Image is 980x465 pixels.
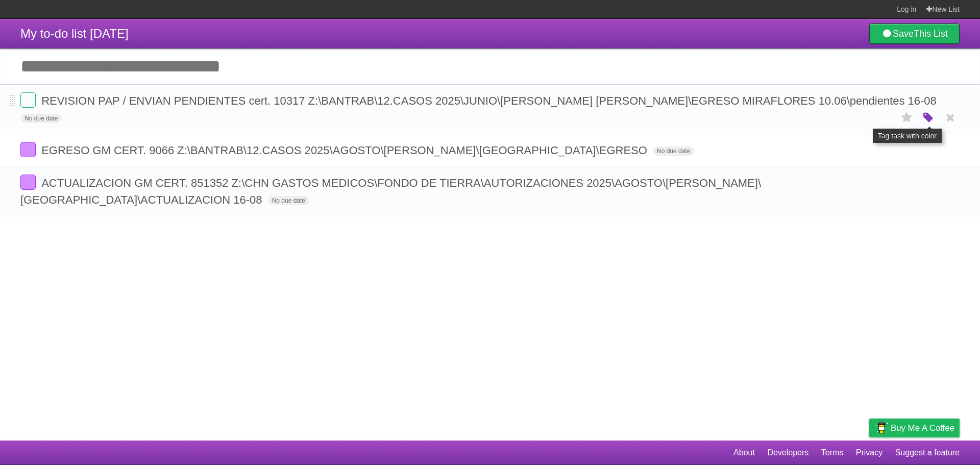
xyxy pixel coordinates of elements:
[20,114,62,123] span: No due date
[20,177,761,206] span: ACTUALIZACION GM CERT. 851352 Z:\CHN GASTOS MEDICOS\FONDO DE TIERRA\AUTORIZACIONES 2025\AGOSTO\[P...
[20,92,36,108] label: Done
[20,175,36,190] label: Done
[20,27,129,40] span: My to-do list [DATE]
[20,142,36,157] label: Done
[41,94,939,107] span: REVISION PAP / ENVIAN PENDIENTES cert. 10317 Z:\BANTRAB\12.CASOS 2025\JUNIO\[PERSON_NAME] [PERSON...
[891,419,954,437] span: Buy me a coffee
[897,109,917,126] label: Star task
[268,196,309,205] span: No due date
[653,146,694,156] span: No due date
[821,443,844,462] a: Terms
[733,443,755,462] a: About
[41,144,650,157] span: EGRESO GM CERT. 9066 Z:\BANTRAB\12.CASOS 2025\AGOSTO\[PERSON_NAME]\[GEOGRAPHIC_DATA]\EGRESO
[914,29,948,39] b: This List
[869,419,960,437] a: Buy me a coffee
[874,419,888,436] img: Buy me a coffee
[895,443,960,462] a: Suggest a feature
[767,443,808,462] a: Developers
[869,23,960,44] a: SaveThis List
[856,443,883,462] a: Privacy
